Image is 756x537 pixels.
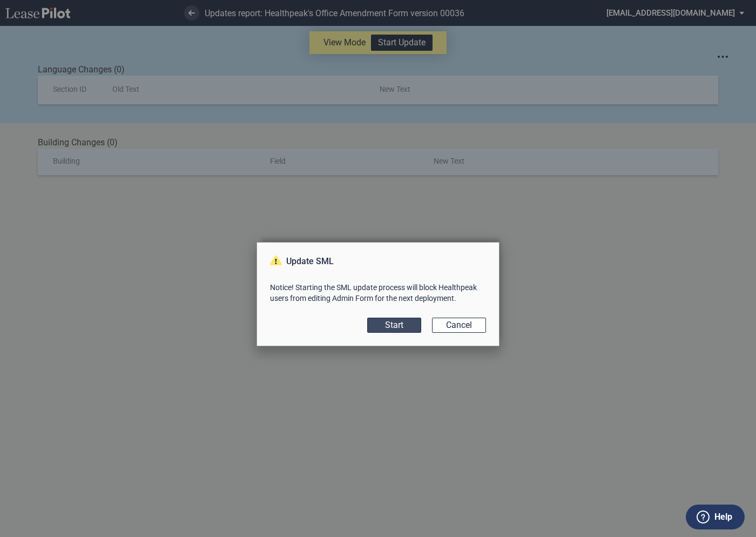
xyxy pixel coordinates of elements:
[367,318,421,333] button: Start
[270,282,486,304] p: Notice! Starting the SML update process will block Healthpeak users from editing Admin Form for t...
[270,256,486,267] p: Update SML
[432,318,486,333] button: Cancel
[256,242,500,346] md-dialog: Update SMLNotice! Starting ...
[714,510,732,524] label: Help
